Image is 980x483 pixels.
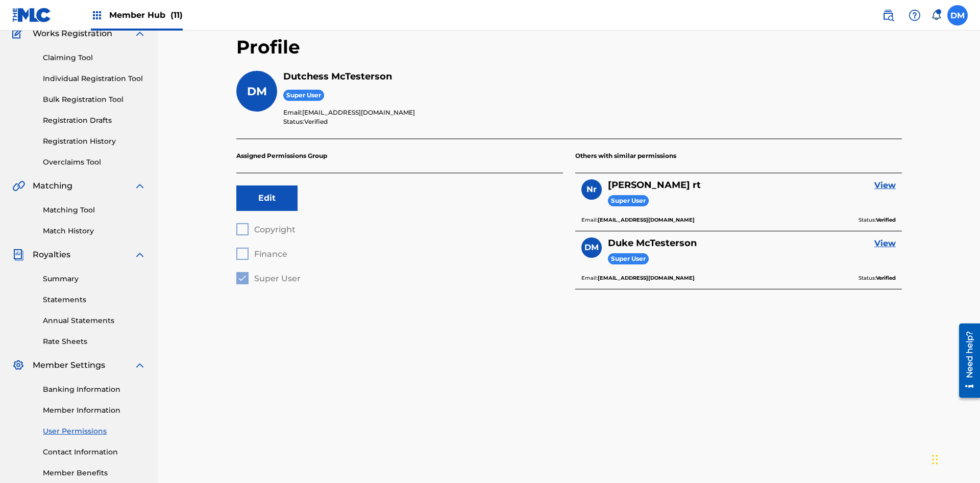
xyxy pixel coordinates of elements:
span: Royalties [33,249,70,261]
img: Royalties [12,249,24,261]
span: DM [247,85,267,98]
span: (11) [170,10,183,20]
img: expand [134,28,146,40]
b: Verified [876,217,896,223]
div: Help [904,5,925,25]
span: Works Registration [33,28,112,40]
span: Matching [33,180,72,192]
img: expand [134,180,146,192]
img: Member Settings [12,359,24,371]
p: Status: [859,274,896,283]
a: View [874,237,896,250]
a: Claiming Tool [43,52,146,63]
a: Individual Registration Tool [43,73,146,84]
span: DM [584,242,599,254]
span: Member Settings [33,359,105,371]
iframe: Chat Widget [929,434,980,483]
a: Match History [43,226,146,236]
a: Statements [43,294,146,305]
p: Others with similar permissions [575,139,902,173]
a: Registration History [43,136,146,147]
a: Member Benefits [43,468,146,478]
img: expand [134,249,146,261]
p: Email: [581,274,695,283]
span: Nr [586,183,597,196]
a: Rate Sheets [43,336,146,347]
b: Verified [876,275,896,281]
a: Registration Drafts [43,115,146,126]
p: Status: [859,216,896,225]
a: Annual Statements [43,315,146,326]
a: Matching Tool [43,205,146,216]
p: Email: [283,108,902,117]
div: Notifications [931,10,941,20]
a: View [874,179,896,192]
button: Edit [236,185,298,211]
img: MLC Logo [12,8,52,22]
img: Matching [12,180,25,192]
p: Status: [283,117,902,126]
h5: Nicole rt [608,179,701,191]
span: Super User [608,253,649,265]
p: Email: [581,216,695,225]
div: User Menu [947,5,968,25]
div: Drag [932,444,938,475]
iframe: Resource Center [951,319,980,403]
a: Bulk Registration Tool [43,94,146,105]
span: Super User [283,90,324,101]
b: [EMAIL_ADDRESS][DOMAIN_NAME] [598,275,695,281]
p: Assigned Permissions Group [236,139,563,173]
span: Member Hub [109,9,183,21]
img: expand [134,359,146,371]
span: Super User [608,195,649,207]
a: Member Information [43,405,146,416]
h5: Duke McTesterson [608,237,697,249]
img: search [882,9,894,21]
img: Works Registration [12,28,26,40]
span: [EMAIL_ADDRESS][DOMAIN_NAME] [302,109,415,116]
a: Summary [43,274,146,284]
h2: Profile [236,36,902,71]
b: [EMAIL_ADDRESS][DOMAIN_NAME] [598,217,695,223]
h5: Dutchess McTesterson [283,71,902,83]
img: Top Rightsholders [91,9,103,21]
a: Banking Information [43,384,146,395]
a: Overclaims Tool [43,157,146,168]
img: help [909,9,921,21]
a: User Permissions [43,426,146,437]
a: Public Search [878,5,898,25]
span: Verified [304,118,328,125]
a: Contact Information [43,447,146,458]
